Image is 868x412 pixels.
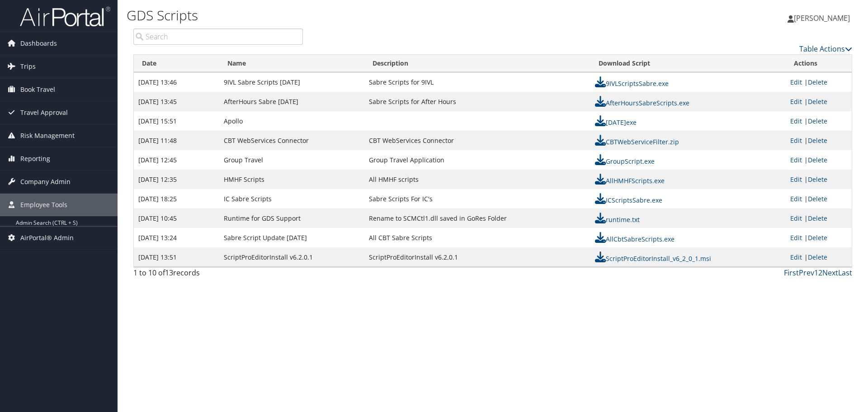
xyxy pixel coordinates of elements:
span: AirPortal® Admin [20,227,74,249]
th: Description: activate to sort column ascending [364,55,590,72]
td: [DATE] 13:24 [134,228,219,247]
td: | [786,72,852,92]
td: CBT WebServices Connector [364,131,590,150]
a: Last [838,268,852,278]
td: Sabre Scripts for After Hours [364,92,590,111]
span: Employee Tools [20,194,67,216]
a: Edit [790,175,802,184]
a: 2 [818,268,822,278]
td: CBT WebServices Connector [219,131,364,150]
td: [DATE] 12:45 [134,150,219,170]
a: Edit [790,136,802,145]
a: CBTWebServiceFilter.zip [595,137,679,146]
td: | [786,170,852,189]
span: Book Travel [20,78,55,101]
a: Edit [790,214,802,223]
div: 1 to 10 of records [133,267,303,283]
a: runtime.txt [595,215,640,224]
span: [PERSON_NAME] [794,13,850,23]
a: Edit [790,117,802,125]
a: Delete [808,97,827,106]
td: ScriptProEditorInstall v6.2.0.1 [219,247,364,267]
span: Dashboards [20,32,57,55]
td: | [786,92,852,111]
td: Sabre Script Update [DATE] [219,228,364,247]
td: [DATE] 10:45 [134,208,219,228]
td: [DATE] 11:48 [134,131,219,150]
span: Travel Approval [20,101,68,124]
span: Reporting [20,147,50,170]
a: Prev [799,268,814,278]
a: Delete [808,117,827,125]
span: Trips [20,55,36,78]
a: Edit [790,156,802,164]
td: [DATE] 15:51 [134,111,219,131]
th: Date: activate to sort column ascending [134,55,219,72]
a: Edit [790,78,802,86]
a: AllCbtSabreScripts.exe [595,235,675,243]
a: Edit [790,233,802,242]
a: Delete [808,233,827,242]
a: Edit [790,97,802,106]
td: | [786,150,852,170]
a: [PERSON_NAME] [788,5,859,32]
td: 9IVL Sabre Scripts [DATE] [219,72,364,92]
a: GroupScript.exe [595,157,655,166]
td: AfterHours Sabre [DATE] [219,92,364,111]
td: [DATE] 13:51 [134,247,219,267]
a: Delete [808,78,827,86]
a: Delete [808,214,827,223]
td: Sabre Scripts For IC's [364,189,590,208]
a: First [784,268,799,278]
a: ICScriptsSabre.exe [595,196,662,204]
td: [DATE] 13:45 [134,92,219,111]
span: Company Admin [20,170,71,193]
a: Edit [790,253,802,261]
a: 9IVLScriptsSabre.exe [595,79,669,88]
span: Risk Management [20,124,75,147]
td: IC Sabre Scripts [219,189,364,208]
a: Delete [808,156,827,164]
td: | [786,131,852,150]
td: | [786,189,852,208]
a: Table Actions [799,44,852,54]
td: HMHF Scripts [219,170,364,189]
th: Download Script: activate to sort column ascending [590,55,786,72]
td: | [786,111,852,131]
a: AfterHoursSabreScripts.exe [595,99,689,107]
td: [DATE] 12:35 [134,170,219,189]
td: Group Travel [219,150,364,170]
a: AllHMHFScripts.exe [595,176,665,185]
td: | [786,228,852,247]
td: Sabre Scripts for 9IVL [364,72,590,92]
img: airportal-logo.png [20,6,110,27]
td: All CBT Sabre Scripts [364,228,590,247]
th: Actions [786,55,852,72]
td: Runtime for GDS Support [219,208,364,228]
h1: GDS Scripts [127,6,615,25]
a: Edit [790,194,802,203]
td: Apollo [219,111,364,131]
a: Delete [808,136,827,145]
input: Search [133,28,303,45]
a: 1 [814,268,818,278]
td: Group Travel Application [364,150,590,170]
a: [DATE]exe [595,118,637,127]
td: | [786,247,852,267]
span: 13 [165,268,173,278]
th: Name: activate to sort column descending [219,55,364,72]
td: [DATE] 13:46 [134,72,219,92]
td: All HMHF scripts [364,170,590,189]
td: | [786,208,852,228]
td: Rename to SCMCtl1.dll saved in GoRes Folder [364,208,590,228]
td: [DATE] 18:25 [134,189,219,208]
a: Delete [808,175,827,184]
a: Next [822,268,838,278]
a: Delete [808,253,827,261]
a: Delete [808,194,827,203]
td: ScriptProEditorInstall v6.2.0.1 [364,247,590,267]
a: ScriptProEditorInstall_v6_2_0_1.msi [595,254,711,263]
